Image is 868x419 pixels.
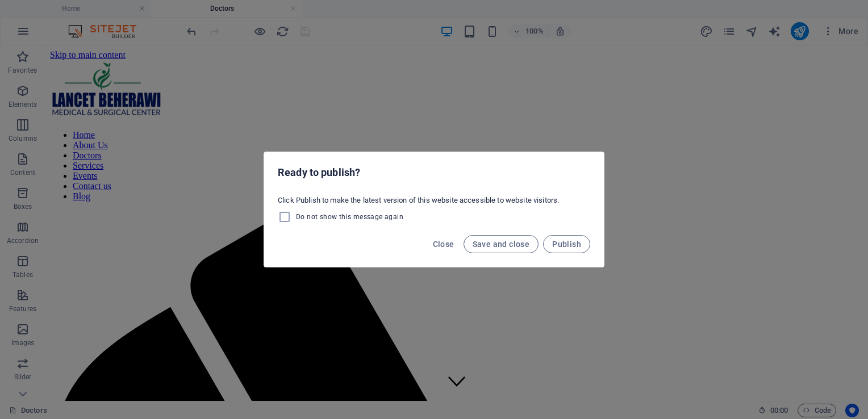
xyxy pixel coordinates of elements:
[278,166,590,179] h2: Ready to publish?
[433,240,454,249] span: Close
[552,240,581,249] span: Publish
[464,235,539,253] button: Save and close
[296,212,403,221] span: Do not show this message again
[473,240,530,249] span: Save and close
[543,235,590,253] button: Publish
[428,235,459,253] button: Close
[5,5,80,14] a: Skip to main content
[264,191,604,228] div: Click Publish to make the latest version of this website accessible to website visitors.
